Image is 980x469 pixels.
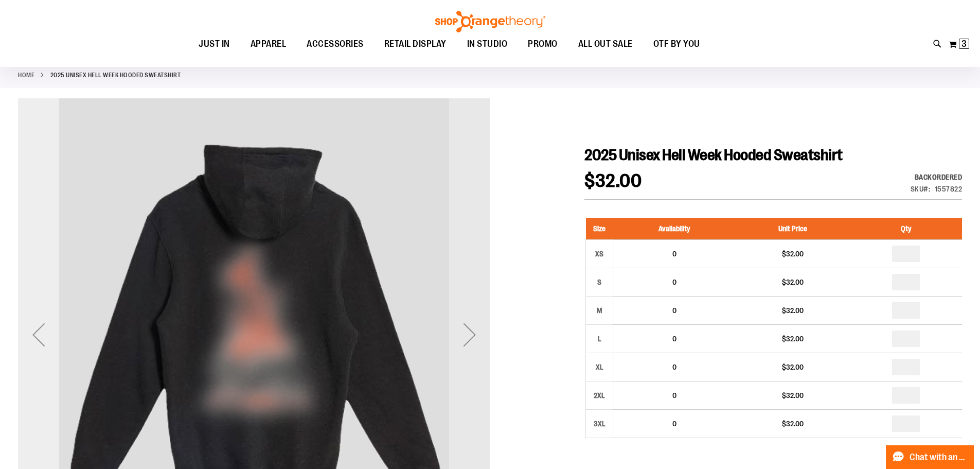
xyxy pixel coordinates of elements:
[672,278,676,286] span: 0
[740,334,845,344] div: $32.00
[592,246,607,262] div: XS
[935,184,963,194] div: 1557822
[199,32,230,56] span: JUST IN
[672,420,676,428] span: 0
[307,32,364,56] span: ACCESSORIES
[911,172,963,182] div: Backordered
[613,218,736,240] th: Availability
[740,362,845,372] div: $32.00
[592,416,607,431] div: 3XL
[584,146,843,164] span: 2025 Unisex Hell Week Hooded Sweatshirt
[886,445,974,469] button: Chat with an Expert
[735,218,850,240] th: Unit Price
[672,363,676,371] span: 0
[653,32,700,56] span: OTF BY YOU
[50,71,181,80] strong: 2025 Unisex Hell Week Hooded Sweatshirt
[672,391,676,399] span: 0
[18,71,34,80] a: Home
[911,172,963,182] div: Availability
[592,303,607,318] div: M
[740,249,845,259] div: $32.00
[384,32,447,56] span: RETAIL DISPLAY
[578,32,633,56] span: ALL OUT SALE
[586,218,613,240] th: Size
[592,388,607,403] div: 2XL
[672,250,676,258] span: 0
[961,39,967,49] span: 3
[910,453,968,462] span: Chat with an Expert
[740,390,845,401] div: $32.00
[672,335,676,343] span: 0
[592,331,607,346] div: L
[251,32,287,56] span: APPAREL
[467,32,508,56] span: IN STUDIO
[592,274,607,290] div: S
[592,359,607,375] div: XL
[911,185,931,193] strong: SKU
[528,32,558,56] span: PROMO
[740,277,845,287] div: $32.00
[850,218,962,240] th: Qty
[740,419,845,429] div: $32.00
[584,170,642,192] span: $32.00
[672,306,676,315] span: 0
[740,305,845,316] div: $32.00
[434,11,547,32] img: Shop Orangetheory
